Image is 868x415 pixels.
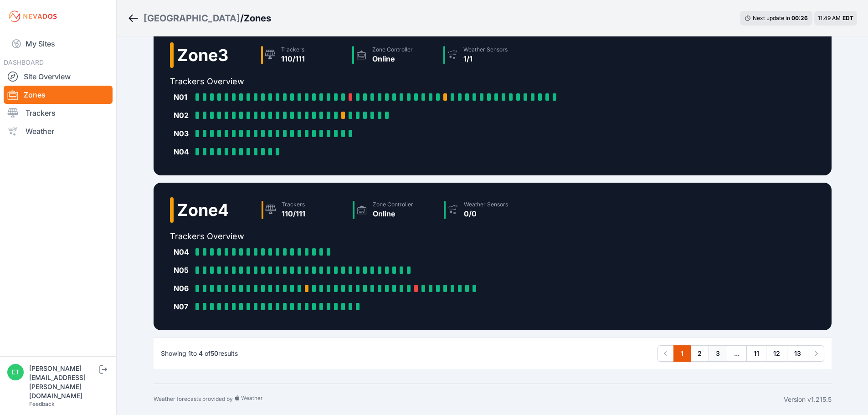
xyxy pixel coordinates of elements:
a: Trackers [4,104,113,122]
div: N05 [174,265,192,276]
div: Trackers [281,46,305,53]
div: 00 : 26 [791,15,808,22]
span: ... [727,345,747,362]
a: Trackers110/111 [257,42,349,68]
span: DASHBOARD [4,58,44,66]
div: Weather Sensors [464,201,508,208]
img: ethan.harte@nevados.solar [7,364,24,380]
div: Version v1.215.5 [784,395,832,404]
div: Zone Controller [372,46,413,53]
h2: Trackers Overview [170,230,531,243]
div: N06 [174,283,192,294]
a: 12 [766,345,787,362]
span: Next update in [753,15,790,21]
a: Site Overview [4,67,113,86]
a: Trackers110/111 [258,197,349,223]
div: Online [373,208,413,219]
div: [PERSON_NAME][EMAIL_ADDRESS][PERSON_NAME][DOMAIN_NAME] [29,364,98,400]
div: N04 [174,146,192,157]
div: Weather forecasts provided by [154,395,784,404]
div: 110/111 [281,53,305,64]
div: 1/1 [463,53,508,64]
nav: Breadcrumb [128,6,271,30]
div: Zone Controller [373,201,413,208]
h2: Zone 4 [177,201,229,219]
div: Weather Sensors [463,46,508,53]
span: EDT [842,15,853,21]
div: Online [372,53,413,64]
div: N07 [174,301,192,312]
a: 1 [673,345,691,362]
h2: Zone 3 [177,46,228,64]
a: Weather [4,122,113,140]
div: N03 [174,128,192,139]
h2: Trackers Overview [170,75,564,88]
a: 3 [709,345,727,362]
a: 13 [787,345,808,362]
img: Nevados [7,9,58,24]
a: 2 [690,345,709,362]
a: Weather Sensors0/0 [440,197,531,223]
span: / [240,12,244,25]
div: N04 [174,246,192,257]
nav: Pagination [657,345,824,362]
div: 110/111 [282,208,305,219]
div: N01 [174,92,192,102]
a: Zones [4,86,113,104]
a: 11 [746,345,766,362]
span: 1 [188,349,191,357]
a: Weather Sensors1/1 [440,42,531,68]
span: 11:49 AM [818,15,841,21]
div: N02 [174,110,192,121]
a: Feedback [29,400,55,407]
p: Showing to of results [161,349,238,358]
div: 0/0 [464,208,508,219]
a: [GEOGRAPHIC_DATA] [144,12,240,25]
span: 50 [211,349,218,357]
span: 4 [199,349,203,357]
a: My Sites [4,33,113,55]
div: Trackers [282,201,305,208]
h3: Zones [244,12,271,25]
